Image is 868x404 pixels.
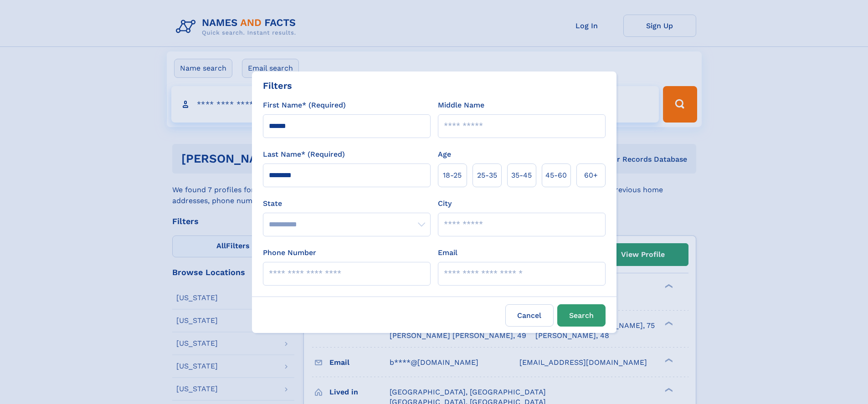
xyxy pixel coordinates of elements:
label: Middle Name [438,100,484,111]
label: State [263,198,431,209]
span: 35‑45 [511,170,532,181]
label: City [438,198,452,209]
span: 45‑60 [545,170,567,181]
div: Filters [263,79,292,92]
label: Cancel [505,304,554,327]
label: Age [438,149,451,160]
label: Phone Number [263,247,316,258]
label: First Name* (Required) [263,100,346,111]
button: Search [557,304,606,327]
label: Last Name* (Required) [263,149,345,160]
span: 18‑25 [443,170,462,181]
span: 25‑35 [477,170,497,181]
label: Email [438,247,457,258]
span: 60+ [584,170,598,181]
